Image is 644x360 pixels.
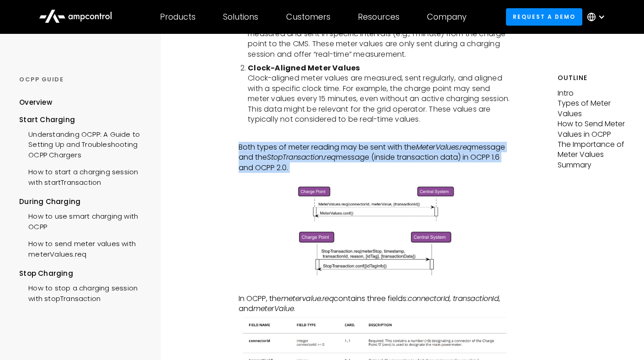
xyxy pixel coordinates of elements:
[19,279,148,306] a: How to stop a charging session with stopTransaction
[19,197,148,207] div: During Charging
[19,125,148,162] a: Understanding OCPP: A Guide to Setting Up and Troubleshooting OCPP Chargers
[160,12,196,22] div: Products
[427,12,467,22] div: Company
[239,283,512,293] p: ‍
[558,88,625,98] p: Intro
[358,12,399,22] div: Resources
[248,63,512,124] li: Clock-aligned meter values are measured, sent regularly, and aligned with a specific clock time. ...
[19,97,52,114] a: Overview
[19,162,148,190] a: How to start a charging session with startTransaction
[239,294,512,314] p: In OCPP, the contains three fields: , and .
[248,63,360,73] strong: Clock-Aligned Meter Values
[19,75,148,84] div: OCPP GUIDE
[416,142,472,152] em: MeterValues.req
[19,269,148,279] div: Stop Charging
[558,98,625,119] p: Types of Meter Values
[239,173,512,183] p: ‍
[253,303,294,314] em: meterValue
[239,142,512,173] p: Both types of meter reading may be sent with the message and the message (inside transaction data...
[286,12,330,22] div: Customers
[19,234,148,262] a: How to send meter values with meterValues.req
[19,207,148,234] a: How to use smart charging with OCPP
[506,8,583,25] a: Request a demo
[293,183,458,224] img: OCPP MeterValues.req message
[19,97,52,107] div: Overview
[293,228,458,279] img: OCPP StopTransaction.req message
[558,73,625,83] h5: Outline
[19,115,148,125] div: Start Charging
[223,12,258,22] div: Solutions
[281,293,334,304] em: metervalue.req
[239,132,512,142] p: ‍
[408,293,499,304] em: connectorId, transactionId
[558,160,625,170] p: Summary
[558,119,625,140] p: How to Send Meter Values in OCPP
[558,140,625,160] p: The Importance of Meter Values
[267,152,336,162] em: StopTransaction.req
[248,8,512,59] li: Also called “sampled meter data”, charging session meter values are measured and sent in specific...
